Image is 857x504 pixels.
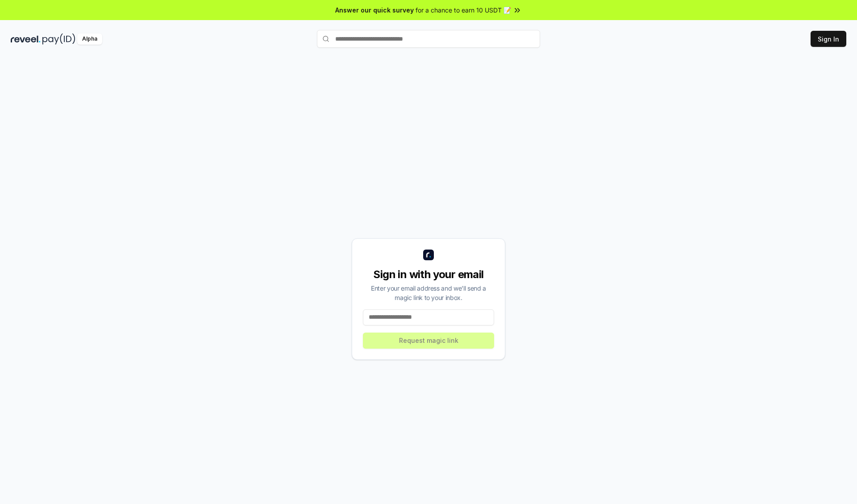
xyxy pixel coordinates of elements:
img: pay_id [42,33,75,45]
div: Sign in with your email [363,267,494,282]
img: logo_small [423,250,434,260]
span: for a chance to earn 10 USDT 📝 [416,5,511,15]
button: Sign In [811,31,846,47]
div: Alpha [77,33,102,45]
span: Answer our quick survey [335,5,414,15]
div: Enter your email address and we’ll send a magic link to your inbox. [363,283,494,302]
img: reveel_dark [11,33,41,45]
